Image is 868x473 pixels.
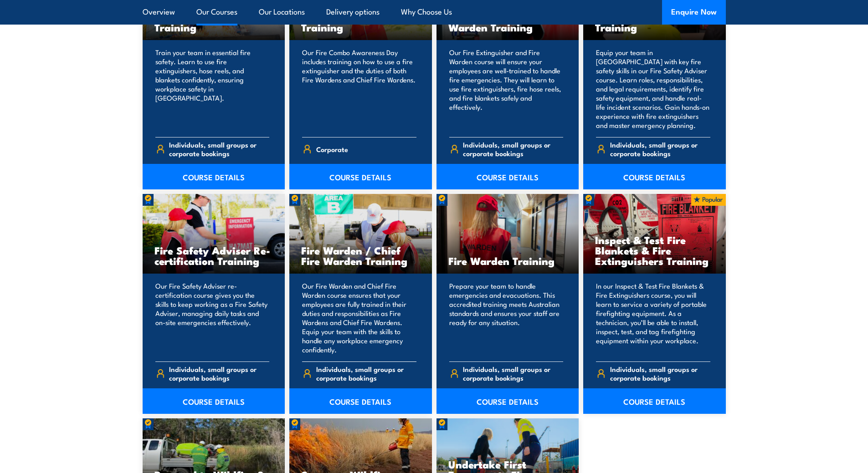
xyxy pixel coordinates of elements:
[155,281,270,354] p: Our Fire Safety Adviser re-certification course gives you the skills to keep working as a Fire Sa...
[316,142,348,156] span: Corporate
[596,281,710,354] p: In our Inspect & Test Fire Blankets & Fire Extinguishers course, you will learn to service a vari...
[449,281,564,354] p: Prepare your team to handle emergencies and evacuations. This accredited training meets Australia...
[610,140,710,158] span: Individuals, small groups or corporate bookings
[595,11,714,32] h3: Fire Safety Adviser Training
[155,48,270,130] p: Train your team in essential fire safety. Learn to use fire extinguishers, hose reels, and blanke...
[583,388,726,414] a: COURSE DETAILS
[302,48,416,130] p: Our Fire Combo Awareness Day includes training on how to use a fire extinguisher and the duties o...
[301,245,420,266] h3: Fire Warden / Chief Fire Warden Training
[289,164,432,189] a: COURSE DETAILS
[596,48,710,130] p: Equip your team in [GEOGRAPHIC_DATA] with key fire safety skills in our Fire Safety Adviser cours...
[154,245,273,266] h3: Fire Safety Adviser Re-certification Training
[302,281,416,354] p: Our Fire Warden and Chief Fire Warden course ensures that your employees are fully trained in the...
[610,365,710,382] span: Individuals, small groups or corporate bookings
[448,11,567,32] h3: Fire Extinguisher / Fire Warden Training
[583,164,726,189] a: COURSE DETAILS
[289,388,432,414] a: COURSE DETAILS
[448,255,567,266] h3: Fire Warden Training
[437,164,579,189] a: COURSE DETAILS
[437,388,579,414] a: COURSE DETAILS
[169,140,269,158] span: Individuals, small groups or corporate bookings
[463,140,563,158] span: Individuals, small groups or corporate bookings
[449,48,564,130] p: Our Fire Extinguisher and Fire Warden course will ensure your employees are well-trained to handl...
[143,164,285,189] a: COURSE DETAILS
[316,365,416,382] span: Individuals, small groups or corporate bookings
[169,365,269,382] span: Individuals, small groups or corporate bookings
[463,365,563,382] span: Individuals, small groups or corporate bookings
[154,11,273,32] h3: Fire Extinguisher Training
[143,388,285,414] a: COURSE DETAILS
[595,234,714,266] h3: Inspect & Test Fire Blankets & Fire Extinguishers Training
